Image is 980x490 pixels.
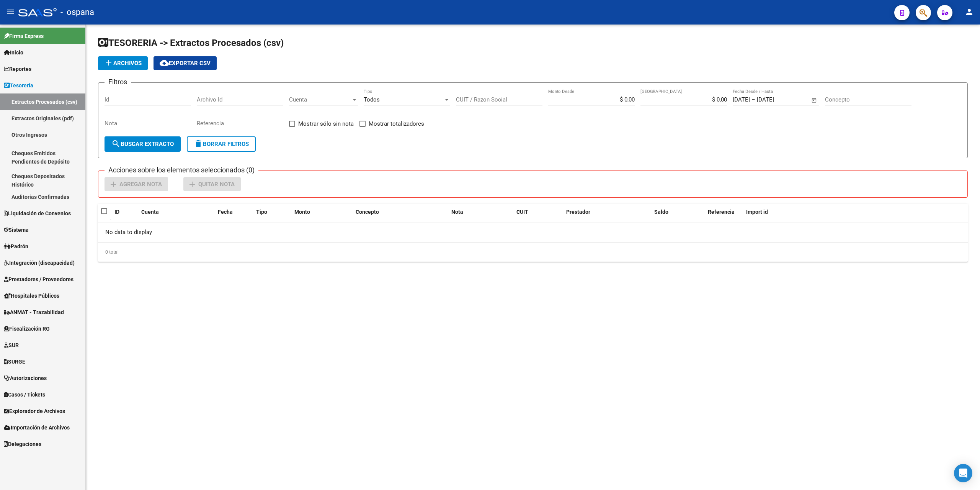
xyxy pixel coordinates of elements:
[194,139,203,148] mat-icon: delete
[4,32,44,40] span: Firma Express
[4,226,29,234] span: Sistema
[138,204,215,220] datatable-header-cell: Cuenta
[563,204,651,220] datatable-header-cell: Prestador
[141,209,159,215] span: Cuenta
[188,180,197,189] mat-icon: add
[810,96,819,105] button: Open calendar
[4,65,31,73] span: Reportes
[98,38,284,48] span: TESORERIA -> Extractos Procesados (csv)
[708,209,735,215] span: Referencia
[733,96,750,103] input: Fecha inicio
[215,204,253,220] datatable-header-cell: Fecha
[6,7,15,16] mat-icon: menu
[4,308,64,316] span: ANMAT - Trazabilidad
[294,209,310,215] span: Monto
[104,60,142,67] span: Archivos
[105,77,131,87] h3: Filtros
[98,223,968,242] div: No data to display
[98,243,968,262] div: 0 total
[4,407,65,415] span: Explorador de Archivos
[198,181,235,188] span: Quitar Nota
[183,177,241,191] button: Quitar Nota
[154,56,217,70] button: Exportar CSV
[566,209,590,215] span: Prestador
[4,423,70,432] span: Importación de Archivos
[4,81,33,90] span: Tesorería
[4,357,25,366] span: SURGE
[4,209,71,218] span: Liquidación de Convenios
[160,60,211,67] span: Exportar CSV
[4,390,45,399] span: Casos / Tickets
[654,209,668,215] span: Saldo
[111,204,138,220] datatable-header-cell: ID
[356,209,379,215] span: Concepto
[4,324,50,333] span: Fiscalización RG
[513,204,563,220] datatable-header-cell: CUIT
[218,209,233,215] span: Fecha
[364,96,380,103] span: Todos
[954,464,972,482] div: Open Intercom Messenger
[757,96,794,103] input: Fecha fin
[4,275,73,284] span: Prestadores / Proveedores
[353,204,448,220] datatable-header-cell: Concepto
[256,209,267,215] span: Tipo
[111,141,174,147] span: Buscar Extracto
[651,204,705,220] datatable-header-cell: Saldo
[119,181,162,188] span: Agregar Nota
[4,440,41,448] span: Delegaciones
[4,374,47,382] span: Autorizaciones
[965,7,974,16] mat-icon: person
[298,119,354,128] span: Mostrar sólo sin nota
[4,341,19,349] span: SUR
[160,58,169,67] mat-icon: cloud_download
[451,209,463,215] span: Nota
[194,141,249,147] span: Borrar Filtros
[289,96,351,103] span: Cuenta
[4,242,28,251] span: Padrón
[4,259,75,267] span: Integración (discapacidad)
[253,204,291,220] datatable-header-cell: Tipo
[291,204,353,220] datatable-header-cell: Monto
[516,209,528,215] span: CUIT
[448,204,513,220] datatable-header-cell: Nota
[109,180,118,189] mat-icon: add
[4,292,59,300] span: Hospitales Públicos
[187,136,256,152] button: Borrar Filtros
[105,177,168,191] button: Agregar Nota
[4,48,23,57] span: Inicio
[105,165,258,175] h3: Acciones sobre los elementos seleccionados (0)
[111,139,121,148] mat-icon: search
[105,136,181,152] button: Buscar Extracto
[751,96,755,103] span: –
[98,56,148,70] button: Archivos
[114,209,119,215] span: ID
[743,204,774,220] datatable-header-cell: Import id
[705,204,743,220] datatable-header-cell: Referencia
[104,58,113,67] mat-icon: add
[369,119,424,128] span: Mostrar totalizadores
[746,209,768,215] span: Import id
[60,4,94,21] span: - ospana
